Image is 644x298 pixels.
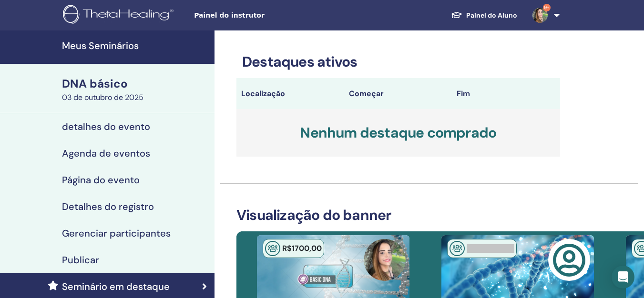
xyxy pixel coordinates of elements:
[62,174,140,186] font: Página do evento
[236,206,391,224] font: Visualização do banner
[63,5,177,26] img: logo.png
[544,4,550,10] font: 9+
[457,89,470,99] font: Fim
[450,241,465,256] img: Seminário Presencial
[62,200,154,213] font: Detalhes do registro
[62,254,99,266] font: Publicar
[62,227,171,239] font: Gerenciar participantes
[552,243,586,277] img: user-circle-regular.svg
[194,11,265,19] font: Painel do instrutor
[62,280,170,293] font: Seminário em destaque
[62,92,143,102] font: 03 de outubro de 2025
[242,52,357,71] font: Destaques ativos
[466,11,517,20] font: Painel do Aluno
[62,76,128,91] font: DNA básico
[349,89,384,99] font: Começar
[364,239,406,281] img: default.jpg
[612,266,634,288] div: Abra o Intercom Messenger
[287,243,292,253] font: $
[62,147,150,159] font: Agenda de eventos
[292,243,322,253] font: 1700,00
[56,76,215,103] a: DNA básico03 de outubro de 2025
[62,120,150,133] font: detalhes do evento
[443,6,525,24] a: Painel do Aluno
[300,123,496,142] font: Nenhum destaque comprado
[241,89,285,99] font: Localização
[265,241,280,256] img: Seminário Presencial
[532,8,548,23] img: default.jpg
[62,40,139,52] font: Meus Seminários
[282,243,287,253] font: R
[451,11,462,19] img: graduation-cap-white.svg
